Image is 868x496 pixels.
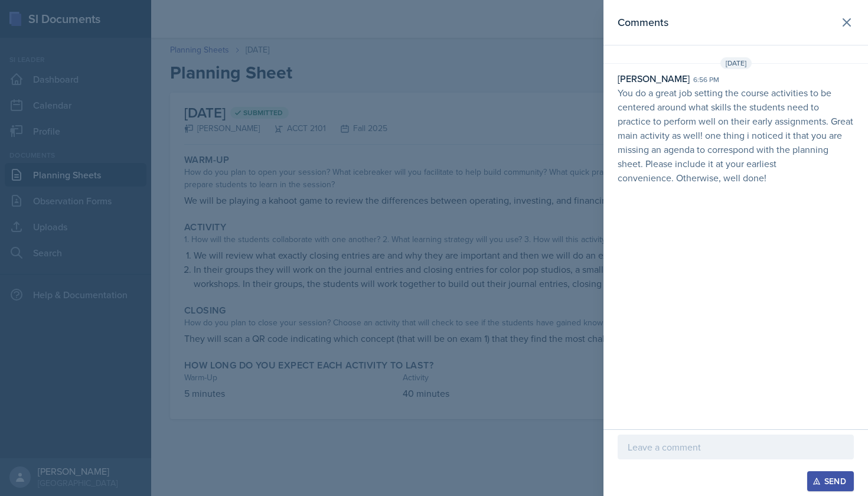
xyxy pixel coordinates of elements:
[618,14,668,31] h2: Comments
[618,86,854,185] p: You do a great job setting the course activities to be centered around what skills the students n...
[720,57,752,69] span: [DATE]
[807,471,854,491] button: Send
[815,477,846,486] div: Send
[693,74,719,85] div: 6:56 pm
[618,71,690,86] div: [PERSON_NAME]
